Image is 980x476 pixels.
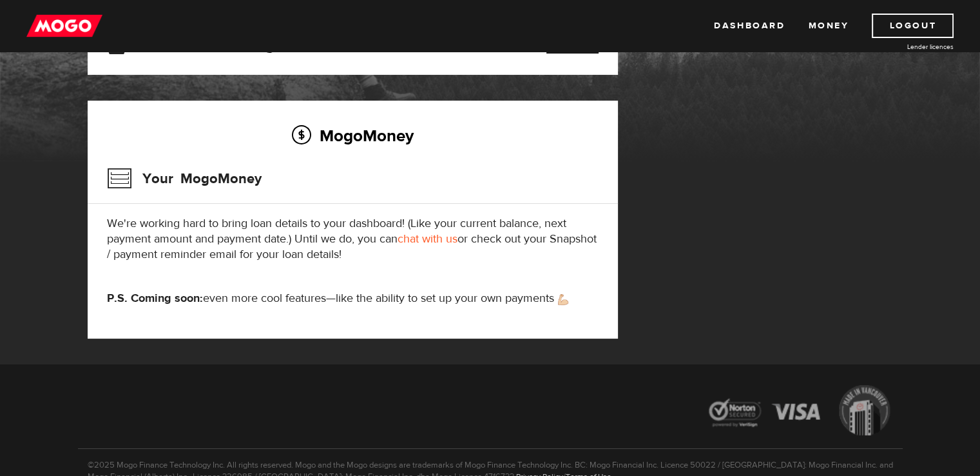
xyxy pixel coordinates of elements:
img: strong arm emoji [558,294,568,305]
h3: Your MogoMoney [107,162,262,195]
img: mogo_logo-11ee424be714fa7cbb0f0f49df9e16ec.png [26,14,102,38]
p: We're working hard to bring loan details to your dashboard! (Like your current balance, next paym... [107,216,599,263]
a: chat with us [398,232,457,246]
img: legal-icons-92a2ffecb4d32d839781d1b4e4802d7b.png [697,375,903,448]
iframe: LiveChat chat widget [722,176,980,476]
a: Dashboard [714,14,785,38]
h2: MogoMoney [107,122,599,149]
a: Lender licences [857,42,954,52]
a: Money [808,14,849,38]
strong: P.S. Coming soon: [107,291,203,306]
p: even more cool features—like the ability to set up your own payments [107,291,599,306]
a: Logout [872,14,954,38]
